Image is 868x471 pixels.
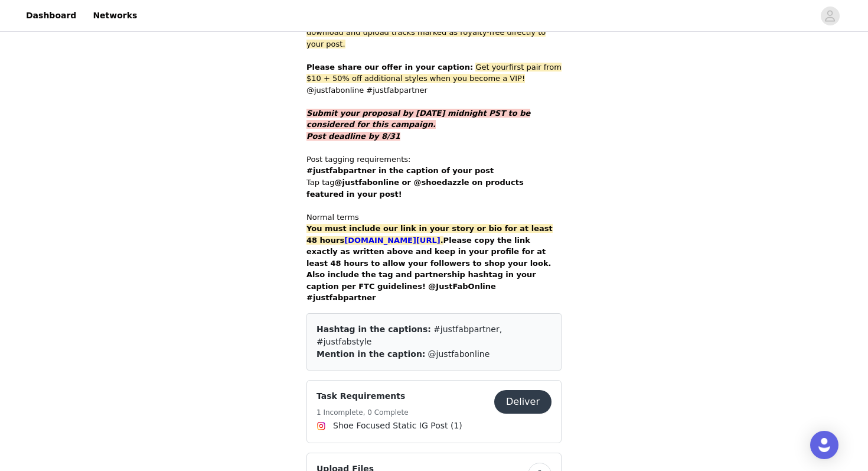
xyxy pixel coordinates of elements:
[306,212,562,223] p: Normal terms
[344,236,440,245] a: [DOMAIN_NAME][URL]
[810,431,838,459] div: Open Intercom Messenger
[316,407,409,418] h5: 1 Incomplete, 0 Complete
[316,421,326,431] img: Instagram Icon
[306,177,562,200] p: Tap tag
[86,2,144,29] a: Networks
[316,324,502,346] span: #justfabpartner, #justfabstyle
[344,236,443,245] strong: .
[306,224,553,245] strong: You must include our link in your story or bio for at least 48 hours
[306,154,562,165] p: Post tagging requirements:
[494,390,552,414] button: Deliver
[306,109,530,129] strong: Submit your proposal by [DATE] midnight PST to be considered for this campaign.
[428,349,490,359] span: @justfabonline
[333,420,462,432] span: Shoe Focused Static IG Post (1)
[306,380,562,443] div: Task Requirements
[824,7,836,25] div: avatar
[306,166,494,175] strong: #justfabpartner in the caption of your post
[316,349,425,359] span: Mention in the caption:
[306,132,400,141] strong: Post deadline by 8/31
[306,17,550,48] span: Visit the Meta Sound Collection to download and upload tracks marked as royalty-free directly to ...
[306,63,473,72] strong: Please share our offer in your caption:
[306,178,524,199] strong: @justfabonline or @shoedazzle on products featured in your post!
[306,61,562,96] p: @justfabonline #justfabpartner
[316,390,409,402] h4: Task Requirements
[19,2,83,29] a: Dashboard
[316,324,431,334] span: Hashtag in the captions:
